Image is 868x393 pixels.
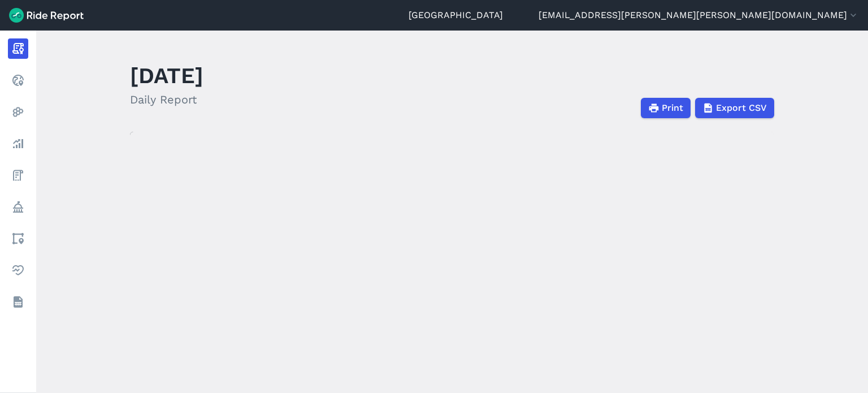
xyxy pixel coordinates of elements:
a: Policy [8,197,28,217]
button: [EMAIL_ADDRESS][PERSON_NAME][PERSON_NAME][DOMAIN_NAME] [539,8,859,22]
a: [GEOGRAPHIC_DATA] [409,8,503,22]
a: Report [8,38,28,59]
span: Export CSV [716,101,767,115]
a: Heatmaps [8,102,28,122]
h1: [DATE] [130,60,203,91]
a: Areas [8,228,28,249]
img: Ride Report [9,8,84,23]
h2: Daily Report [130,91,203,108]
span: Print [662,101,683,115]
a: Health [8,260,28,280]
button: Print [641,98,691,118]
a: Analyze [8,133,28,154]
button: Export CSV [695,98,774,118]
a: Realtime [8,70,28,90]
a: Datasets [8,292,28,312]
a: Fees [8,165,28,185]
